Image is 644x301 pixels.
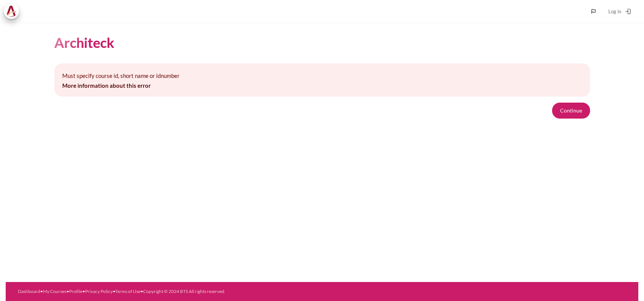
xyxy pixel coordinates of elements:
[608,5,621,18] span: Log in
[69,288,82,294] a: Profile
[62,71,582,80] p: Must specify course id, short name or idnumber
[4,4,23,19] a: Architeck Architeck
[115,288,140,294] a: Terms of Use
[18,288,40,294] a: Dashboard
[54,34,114,52] h1: Architeck
[143,288,224,294] a: Copyright © 2024 BTS All rights reserved
[588,6,599,17] button: Languages
[6,6,17,17] img: Architeck
[62,82,151,89] a: More information about this error
[43,288,66,294] a: My Courses
[6,22,638,130] section: Content
[85,288,113,294] a: Privacy Policy
[18,288,358,295] div: • • • • •
[552,103,590,119] button: Continue
[602,4,638,19] a: Log in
